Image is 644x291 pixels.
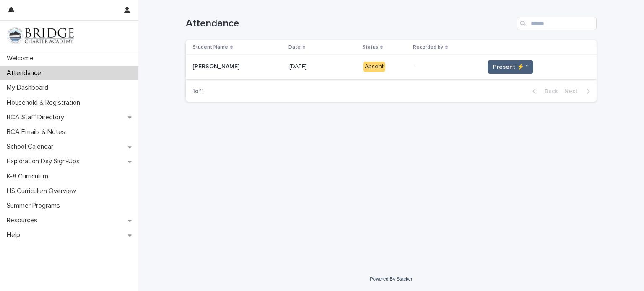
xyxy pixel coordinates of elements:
p: School Calendar [3,143,60,151]
p: My Dashboard [3,84,55,92]
p: Recorded by [413,43,443,52]
p: Summer Programs [3,202,67,210]
p: Attendance [3,69,48,77]
button: Next [561,88,597,95]
p: [DATE] [289,62,309,70]
p: Status [362,43,378,52]
span: Back [540,88,558,94]
p: Welcome [3,54,40,62]
h1: Attendance [186,18,514,30]
button: Back [526,88,561,95]
p: Resources [3,216,44,224]
button: Present ⚡ * [488,60,533,74]
div: Absent [363,62,385,72]
p: 1 of 1 [186,81,210,102]
p: HS Curriculum Overview [3,187,83,195]
span: Next [564,88,583,94]
p: Date [288,43,301,52]
p: Household & Registration [3,99,87,107]
a: Powered By Stacker [370,276,412,281]
input: Search [517,17,597,30]
p: BCA Emails & Notes [3,128,72,136]
p: Student Name [192,43,228,52]
p: BCA Staff Directory [3,113,71,121]
p: K-8 Curriculum [3,173,55,180]
tr: [PERSON_NAME][PERSON_NAME] [DATE][DATE] Absent-Present ⚡ * [186,55,597,79]
span: Present ⚡ * [493,63,528,71]
p: - [414,63,478,70]
p: [PERSON_NAME] [192,62,241,70]
img: V1C1m3IdTEidaUdm9Hs0 [7,27,74,44]
p: Exploration Day Sign-Ups [3,157,86,165]
p: Help [3,231,27,239]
